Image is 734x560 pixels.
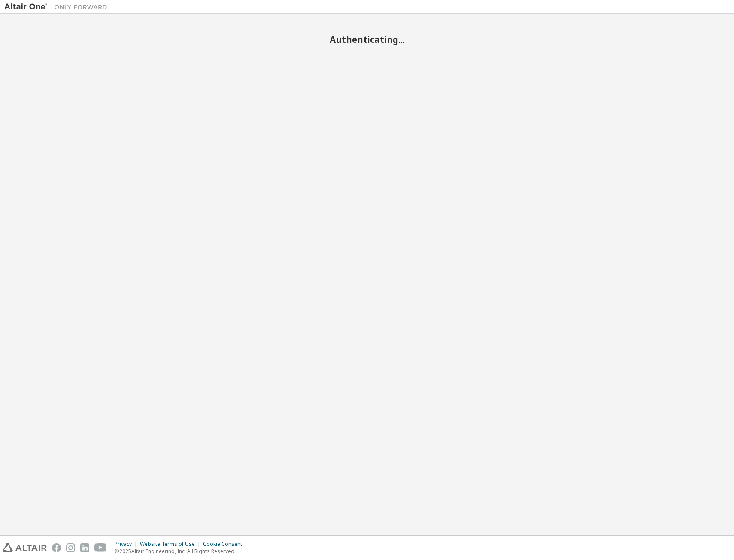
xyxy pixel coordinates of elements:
p: © 2025 Altair Engineering, Inc. All Rights Reserved. [115,548,247,555]
img: instagram.svg [66,543,75,552]
div: Privacy [115,541,140,548]
img: youtube.svg [94,543,107,552]
h2: Authenticating... [4,34,730,45]
img: facebook.svg [52,543,61,552]
div: Cookie Consent [203,541,247,548]
img: Altair One [4,3,112,11]
div: Website Terms of Use [140,541,203,548]
img: altair_logo.svg [3,543,47,552]
img: linkedin.svg [80,543,89,552]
